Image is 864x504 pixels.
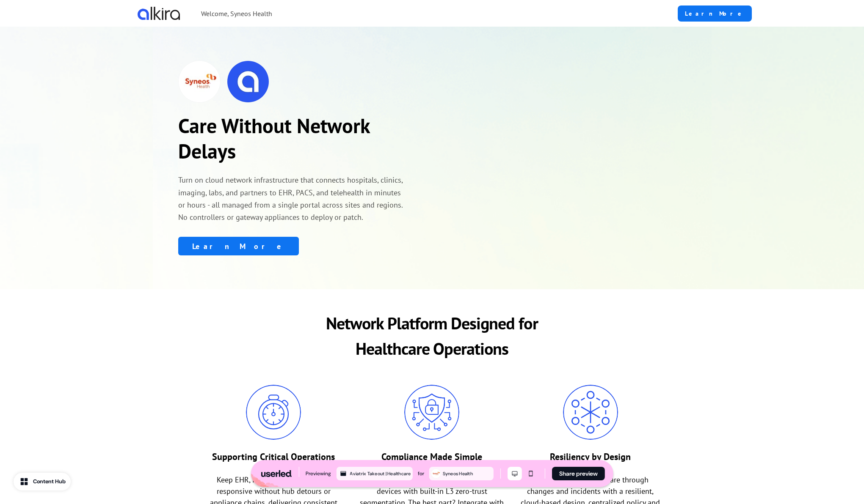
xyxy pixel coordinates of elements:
button: Share preview [552,467,605,480]
div: Aviatrix Takeout | Healthcare [350,470,411,477]
button: Desktop mode [508,467,522,480]
a: Learn More [678,5,752,22]
strong: Resiliency by Design [550,451,631,463]
div: for [418,469,424,478]
button: Mobile mode [524,467,538,480]
p: Network Platform Designed for Healthcare Operations [298,310,566,361]
p: Care Without Network Delays [178,113,409,164]
div: Content Hub [33,477,66,486]
a: Learn More [178,237,299,255]
p: Welcome, Syneos Health [201,8,272,19]
div: Syneos Health [443,470,492,477]
div: Previewing [306,469,331,478]
p: Turn on cloud network infrastructure that connects hospitals, clinics, imaging, labs, and partner... [178,174,409,223]
strong: Compliance Made Simple [381,451,482,463]
strong: Supporting Critical Operations [212,451,335,463]
button: Content Hub [14,473,71,490]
